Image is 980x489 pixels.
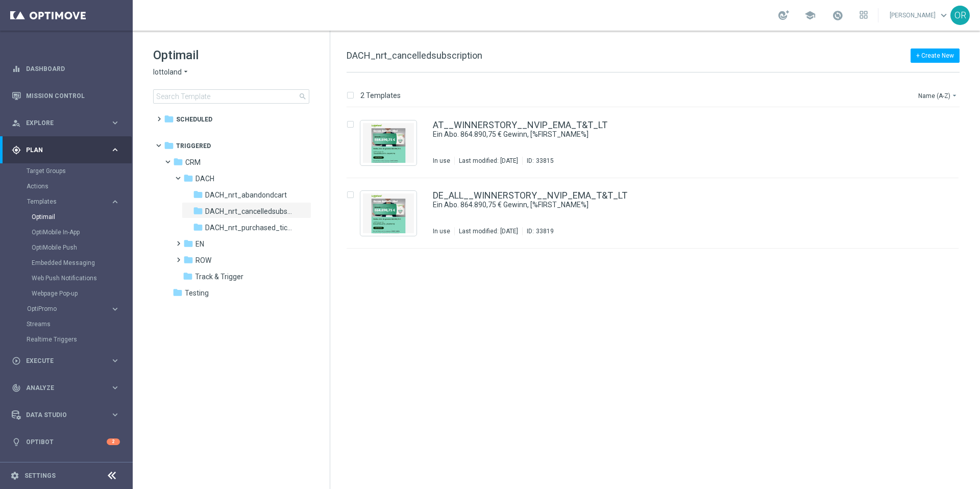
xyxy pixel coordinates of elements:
i: keyboard_arrow_right [110,383,120,393]
a: [PERSON_NAME]keyboard_arrow_down [889,8,950,23]
div: Optimail [32,209,132,225]
a: Mission Control [26,82,120,109]
div: Ein Abo. 864.890,75 € Gewinn, [%FIRST_NAME%] [433,200,916,210]
span: Templates [27,199,100,205]
a: Optimail [32,213,106,221]
a: Actions [27,182,106,190]
button: + Create New [911,48,960,63]
a: Settings [24,473,56,479]
input: Search Template [153,89,309,104]
div: play_circle_outline Execute keyboard_arrow_right [11,357,120,365]
i: folder [164,114,174,124]
span: Execute [26,358,110,364]
button: lottoland arrow_drop_down [153,67,190,77]
div: Templates [27,199,110,205]
div: Press SPACE to select this row. [336,108,978,178]
span: Data Studio [26,412,110,418]
span: CRM [185,158,201,167]
div: 2 [107,438,120,445]
i: folder [183,271,193,281]
div: Dashboard [12,55,120,82]
p: 2 Templates [360,91,401,100]
i: folder [183,238,193,249]
i: play_circle_outline [12,356,21,365]
i: lightbulb [12,437,21,447]
button: equalizer Dashboard [11,65,120,73]
i: folder [193,222,203,232]
a: Dashboard [26,55,120,82]
a: Web Push Notifications [32,274,106,282]
i: folder [183,173,193,183]
span: Track & Trigger [195,272,243,281]
a: Ein Abo. 864.890,75 € Gewinn, [%FIRST_NAME%] [433,130,892,139]
i: folder [183,255,193,265]
span: ROW [195,256,211,265]
span: Triggered [176,141,211,151]
div: Actions [27,179,132,194]
a: Webpage Pop-up [32,289,106,298]
span: Scheduled [176,115,212,124]
div: Templates keyboard_arrow_right [27,198,120,206]
div: Plan [12,145,110,155]
i: equalizer [12,64,21,74]
span: school [804,10,816,21]
div: Templates [27,194,132,301]
span: DACH [195,174,214,183]
div: Streams [27,316,132,332]
span: lottoland [153,67,182,77]
span: Plan [26,147,110,153]
a: AT__WINNERSTORY__NVIP_EMA_T&T_LT [433,120,607,130]
button: track_changes Analyze keyboard_arrow_right [11,384,120,392]
div: Mission Control [11,92,120,100]
a: Ein Abo. 864.890,75 € Gewinn, [%FIRST_NAME%] [433,200,892,210]
i: keyboard_arrow_right [110,356,120,365]
span: DACH_nrt_abandondcart [205,190,287,200]
div: 33815 [536,157,554,165]
i: folder [164,140,174,151]
i: folder [173,157,183,167]
a: Streams [27,320,106,328]
button: lightbulb Optibot 2 [11,438,120,446]
div: Embedded Messaging [32,255,132,271]
span: Analyze [26,385,110,391]
div: OptiPromo [27,306,110,312]
button: Data Studio keyboard_arrow_right [11,411,120,419]
div: OptiMobile Push [32,240,132,255]
div: Target Groups [27,163,132,179]
button: person_search Explore keyboard_arrow_right [11,119,120,127]
div: OptiMobile In-App [32,225,132,240]
a: Realtime Triggers [27,335,106,344]
a: Optibot [26,428,107,455]
div: 33819 [536,227,554,235]
div: OptiPromo [27,301,132,316]
span: DACH_nrt_cancelledsubscription [205,207,293,216]
div: Press SPACE to select this row. [336,178,978,249]
button: OptiPromo keyboard_arrow_right [27,305,120,313]
i: folder [193,206,203,216]
a: OptiMobile Push [32,243,106,252]
span: keyboard_arrow_down [938,10,949,21]
div: OR [950,6,970,25]
span: EN [195,239,204,249]
div: Data Studio [12,410,110,420]
div: Last modified: [DATE] [455,227,522,235]
div: Analyze [12,383,110,393]
span: DACH_nrt_purchased_tickets [205,223,293,232]
i: arrow_drop_down [950,91,959,100]
i: keyboard_arrow_right [110,145,120,155]
div: Mission Control [12,82,120,109]
span: OptiPromo [27,306,100,312]
img: 33819.jpeg [363,193,414,233]
button: gps_fixed Plan keyboard_arrow_right [11,146,120,154]
img: 33815.jpeg [363,123,414,163]
div: Optibot [12,428,120,455]
div: In use [433,227,450,235]
div: Ein Abo. 864.890,75 € Gewinn, [%FIRST_NAME%] [433,130,916,139]
i: folder [173,287,183,298]
div: Last modified: [DATE] [455,157,522,165]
